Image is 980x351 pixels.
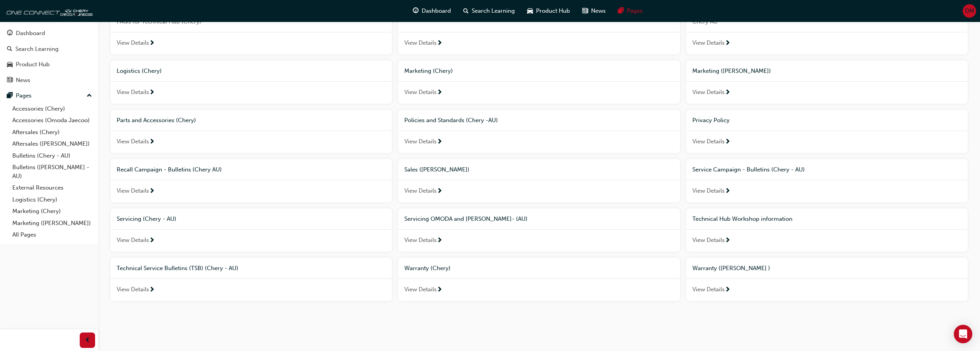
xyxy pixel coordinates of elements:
a: FAQFAQs for Technical Hub (Chery)View Details [111,2,392,54]
span: Parts and Accessories (Chery) [117,117,196,124]
span: View Details [404,39,437,47]
a: Accessories (Chery) [9,103,95,115]
a: Sales ([PERSON_NAME])View Details [398,159,680,202]
a: guage-iconDashboard [407,3,457,19]
span: next-icon [437,237,442,244]
span: next-icon [437,89,442,96]
a: Service Campaign - Bulletins (Chery - AU)View Details [686,159,968,202]
a: Search Learning [3,42,95,56]
a: External Resources [9,182,95,194]
a: Aftersales (Chery) [9,126,95,138]
span: Technical Service Bulletins (TSB) (Chery - AU) [117,265,238,272]
span: news-icon [7,77,13,84]
span: next-icon [149,287,155,294]
span: next-icon [725,139,730,146]
span: Marketing (Chery) [404,67,453,74]
span: View Details [692,186,725,195]
a: Bulletins (Chery - AU) [9,150,95,162]
a: news-iconNews [576,3,612,19]
span: News [591,7,606,15]
a: car-iconProduct Hub [521,3,576,19]
span: View Details [117,186,149,195]
span: Servicing (Chery - AU) [117,215,176,222]
div: Dashboard [16,29,45,38]
span: View Details [404,88,437,97]
img: oneconnect [4,3,92,18]
div: Product Hub [16,60,50,69]
span: news-icon [582,6,588,16]
span: up-icon [87,91,92,101]
span: search-icon [463,6,469,16]
span: View Details [692,236,725,245]
span: View Details [404,236,437,245]
div: Pages [16,91,32,100]
a: Marketing (Chery) [9,205,95,217]
span: View Details [404,186,437,195]
a: Fluid SpecificationsChery AUView Details [686,2,968,54]
a: News [3,73,95,87]
span: next-icon [437,40,442,47]
a: Privacy PolicyView Details [686,110,968,153]
span: View Details [117,137,149,146]
span: Logistics (Chery) [117,67,162,74]
span: next-icon [149,89,155,96]
button: Pages [3,89,95,103]
span: Product Hub [536,7,570,15]
span: Policies and Standards (Chery -AU) [404,117,498,124]
a: Logistics (Chery)View Details [111,60,392,104]
span: next-icon [725,89,730,96]
span: prev-icon [85,336,90,345]
a: Parts and Accessories (Chery)View Details [111,110,392,153]
div: Open Intercom Messenger [954,325,972,343]
a: Servicing OMODA and [PERSON_NAME]- (AU)View Details [398,208,680,252]
span: Technical Hub Workshop information [692,215,792,222]
span: View Details [117,236,149,245]
span: View Details [117,88,149,97]
span: next-icon [437,188,442,195]
span: View Details [692,285,725,294]
a: All Pages [9,229,95,241]
div: Search Learning [15,45,59,54]
span: View Details [404,137,437,146]
span: View Details [117,285,149,294]
span: search-icon [7,46,12,53]
a: Servicing (Chery - AU)View Details [111,208,392,252]
a: Dashboard [3,26,95,40]
a: Recall Campaign - Bulletins (Chery AU)View Details [111,159,392,202]
a: Bulletins ([PERSON_NAME] - AU) [9,161,95,182]
span: Recall Campaign - Bulletins (Chery AU) [117,166,222,173]
span: car-icon [7,61,13,68]
span: next-icon [149,139,155,146]
span: Search Learning [472,7,515,15]
span: guage-icon [7,30,13,37]
a: search-iconSearch Learning [457,3,521,19]
a: Warranty ([PERSON_NAME] )View Details [686,258,968,301]
span: Privacy Policy [692,117,730,124]
span: pages-icon [7,92,13,99]
span: next-icon [725,188,730,195]
a: Aftersales ([PERSON_NAME]) [9,138,95,150]
a: Fleet ([PERSON_NAME]) - 2025View Details [398,2,680,54]
a: Warranty (Chery)View Details [398,258,680,301]
span: Marketing ([PERSON_NAME]) [692,67,771,74]
span: next-icon [149,237,155,244]
span: next-icon [725,287,730,294]
span: Servicing OMODA and [PERSON_NAME]- (AU) [404,215,528,222]
span: guage-icon [413,6,419,16]
a: pages-iconPages [612,3,649,19]
span: Service Campaign - Bulletins (Chery - AU) [692,166,805,173]
span: View Details [117,39,149,47]
div: News [16,76,30,85]
span: next-icon [149,188,155,195]
span: next-icon [437,139,442,146]
span: Sales ([PERSON_NAME]) [404,166,469,173]
span: next-icon [725,40,730,47]
a: Logistics (Chery) [9,194,95,206]
span: Dashboard [422,7,451,15]
a: Marketing (Chery)View Details [398,60,680,104]
a: Marketing ([PERSON_NAME]) [9,217,95,229]
span: next-icon [149,40,155,47]
span: Pages [627,7,643,15]
span: DM [965,7,974,15]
